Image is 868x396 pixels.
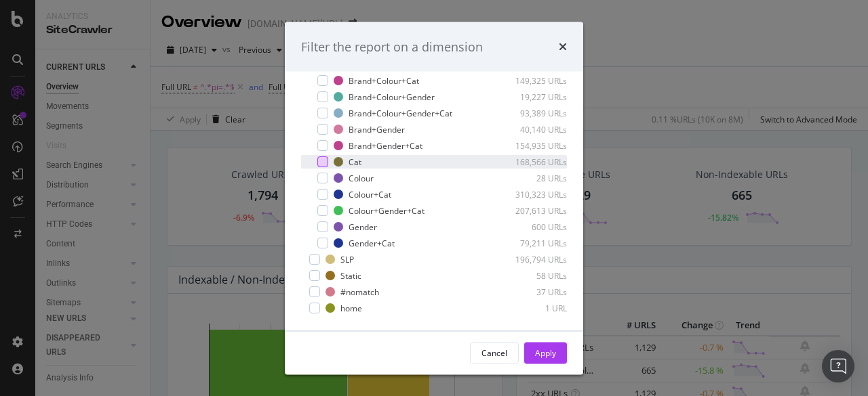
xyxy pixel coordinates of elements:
div: Brand+Colour+Cat [349,75,419,87]
div: Colour+Gender+Cat [349,205,425,217]
div: 600 URLs [500,221,567,233]
div: 79,211 URLs [500,238,567,249]
div: 154,935 URLs [500,140,567,152]
div: 37 URLs [500,286,567,298]
div: Gender+Cat [349,238,395,249]
div: Static [340,270,361,282]
div: 40,140 URLs [500,124,567,135]
div: Brand+Colour+Gender [349,91,435,103]
div: Brand+Gender+Cat [349,140,422,152]
div: Open Intercom Messenger [822,350,854,382]
div: 1 URL [500,303,567,314]
div: Filter the report on a dimension [301,38,483,56]
div: #nomatch [340,286,379,298]
div: Cancel [481,347,507,358]
div: 28 URLs [500,173,567,184]
div: 310,323 URLs [500,189,567,200]
div: Apply [535,347,556,358]
div: 19,227 URLs [500,91,567,103]
div: 93,389 URLs [500,108,567,119]
div: Colour [349,173,374,184]
div: Gender [349,221,377,233]
div: home [340,303,362,314]
div: 149,325 URLs [500,75,567,87]
div: modal [285,22,583,374]
div: Brand+Colour+Gender+Cat [349,108,452,119]
div: 168,566 URLs [500,156,567,168]
div: Cat [349,156,361,168]
div: SLP [340,254,354,265]
div: times [559,38,567,56]
div: 207,613 URLs [500,205,567,217]
div: 58 URLs [500,270,567,282]
div: Colour+Cat [349,189,391,200]
button: Cancel [470,342,519,364]
button: Apply [524,342,567,364]
div: 196,794 URLs [500,254,567,265]
div: Brand+Gender [349,124,405,135]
